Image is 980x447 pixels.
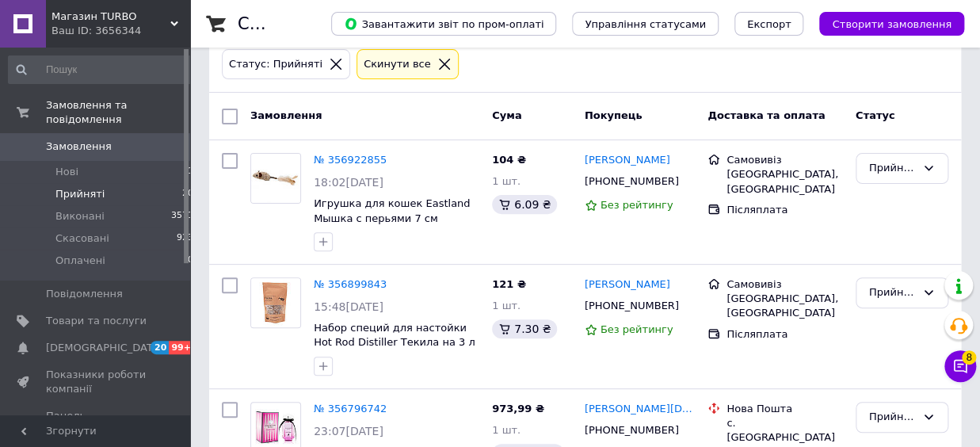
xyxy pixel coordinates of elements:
span: Скасовані [55,231,109,246]
div: [PHONE_NUMBER] [582,296,682,316]
div: Післяплата [726,203,843,217]
img: Фото товару [251,154,300,203]
div: [GEOGRAPHIC_DATA], [GEOGRAPHIC_DATA] [726,292,843,320]
span: Покупець [585,109,643,121]
span: 973,99 ₴ [492,403,544,415]
span: 1 шт. [492,300,521,311]
a: Набор специй для настойки Hot Rod Distiller Текила на 3 л 38 г (S0133) [314,322,475,363]
a: Фото товару [250,153,301,204]
span: 20 [182,187,193,201]
input: Пошук [8,55,195,84]
span: 23:07[DATE] [314,425,383,437]
div: [PHONE_NUMBER] [582,420,682,441]
button: Чат з покупцем8 [944,350,976,382]
span: Створити замовлення [832,18,951,30]
span: [DEMOGRAPHIC_DATA] [46,341,163,355]
span: 1 шт. [492,175,521,187]
a: Створити замовлення [803,17,964,29]
span: 20 [151,341,169,354]
div: Статус: Прийняті [226,56,326,73]
span: 1 шт. [492,424,521,436]
span: 18:02[DATE] [314,176,383,189]
div: Нова Пошта [726,402,843,416]
span: 15:48[DATE] [314,300,383,313]
a: № 356922855 [314,154,387,166]
a: № 356796742 [314,403,387,415]
a: № 356899843 [314,278,387,290]
span: Експорт [747,18,791,30]
span: Замовлення [46,139,112,154]
span: 104 ₴ [492,154,526,166]
div: 6.09 ₴ [492,195,557,214]
span: Нові [55,165,78,179]
span: Статус [856,109,895,121]
span: Повідомлення [46,287,123,301]
span: Замовлення та повідомлення [46,98,190,127]
span: Завантажити звіт по пром-оплаті [344,17,543,31]
div: Післяплата [726,327,843,342]
div: Ваш ID: 3656344 [51,24,190,38]
span: Виконані [55,209,105,223]
button: Експорт [734,12,804,36]
span: Без рейтингу [601,199,673,211]
span: 99+ [169,341,195,354]
span: Магазин TURBO [51,10,170,24]
div: Cкинути все [360,56,434,73]
a: [PERSON_NAME] [585,277,670,292]
button: Завантажити звіт по пром-оплаті [331,12,556,36]
span: 121 ₴ [492,278,526,290]
span: Управління статусами [585,18,706,30]
span: Без рейтингу [601,323,673,335]
span: Доставка та оплата [707,109,825,121]
button: Створити замовлення [819,12,964,36]
span: 8 [962,349,976,363]
span: 923 [177,231,193,246]
a: [PERSON_NAME] [585,153,670,168]
a: [PERSON_NAME][DATE] [585,402,695,417]
img: Фото товару [251,409,300,446]
div: Самовивіз [726,153,843,167]
div: Самовивіз [726,277,843,292]
span: Прийняті [55,187,105,201]
span: Оплачені [55,254,105,268]
a: Фото товару [250,277,301,328]
div: Прийнято [869,285,916,301]
span: Замовлення [250,109,322,121]
div: [PHONE_NUMBER] [582,171,682,192]
span: Показники роботи компанії [46,368,147,396]
div: 7.30 ₴ [492,319,557,338]
img: Фото товару [251,278,300,327]
h1: Список замовлень [238,14,398,33]
span: Cума [492,109,521,121]
div: Прийнято [869,160,916,177]
button: Управління статусами [572,12,719,36]
div: Прийнято [869,409,916,426]
a: Игрушка для кошек Eastland Мышка с перьями 7 см Коричневый (550-880) [314,197,470,239]
span: 3571 [171,209,193,223]
span: Панель управління [46,409,147,437]
div: [GEOGRAPHIC_DATA], [GEOGRAPHIC_DATA] [726,167,843,196]
span: Товари та послуги [46,314,147,328]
